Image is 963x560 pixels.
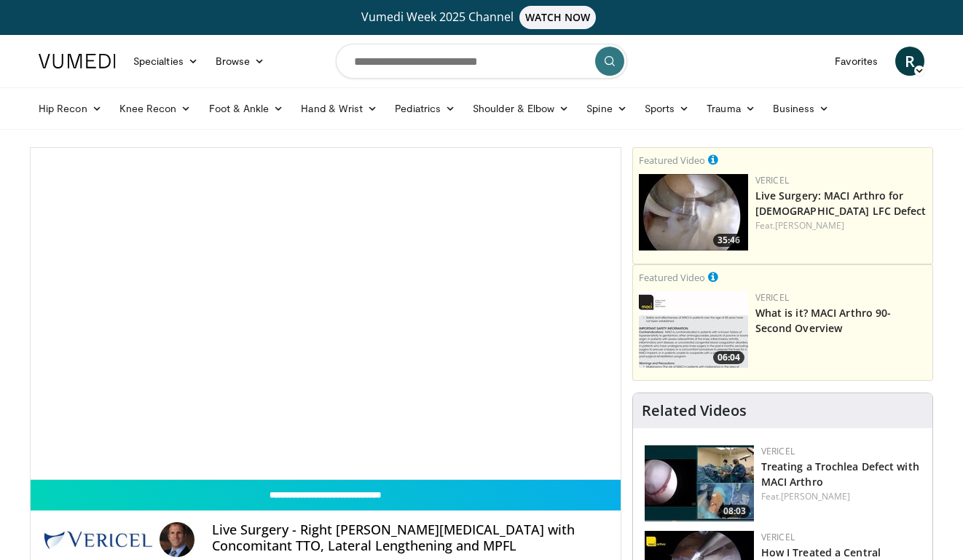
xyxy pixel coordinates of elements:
[764,94,838,123] a: Business
[755,306,892,335] a: What is it? MACI Arthro 90-Second Overview
[42,522,154,557] img: Vericel
[761,490,921,503] div: Feat.
[642,402,747,419] h4: Related Videos
[639,291,748,368] img: aa6cc8ed-3dbf-4b6a-8d82-4a06f68b6688.150x105_q85_crop-smart_upscale.jpg
[781,490,850,502] a: [PERSON_NAME]
[207,47,274,76] a: Browse
[336,44,627,79] input: Search topics, interventions
[761,531,795,543] a: Vericel
[31,148,621,480] video-js: Video Player
[464,94,578,123] a: Shoulder & Elbow
[755,174,789,186] a: Vericel
[761,445,795,457] a: Vericel
[826,47,887,76] a: Favorites
[698,94,764,123] a: Trauma
[30,94,111,123] a: Hip Recon
[755,291,789,304] a: Vericel
[111,94,200,123] a: Knee Recon
[39,54,116,68] img: VuMedi Logo
[645,445,754,521] img: 0de30d39-bfe3-4001-9949-87048a0d8692.150x105_q85_crop-smart_upscale.jpg
[519,6,597,29] span: WATCH NOW
[895,47,924,76] a: R
[292,94,386,123] a: Hand & Wrist
[578,94,635,123] a: Spine
[386,94,464,123] a: Pediatrics
[713,351,744,364] span: 06:04
[713,234,744,247] span: 35:46
[755,219,927,232] div: Feat.
[125,47,207,76] a: Specialties
[639,271,705,284] small: Featured Video
[160,522,194,557] img: Avatar
[200,94,293,123] a: Foot & Ankle
[639,291,748,368] a: 06:04
[636,94,699,123] a: Sports
[761,460,919,489] a: Treating a Trochlea Defect with MACI Arthro
[41,6,922,29] a: Vumedi Week 2025 ChannelWATCH NOW
[775,219,844,232] a: [PERSON_NAME]
[639,174,748,251] img: eb023345-1e2d-4374-a840-ddbc99f8c97c.150x105_q85_crop-smart_upscale.jpg
[212,522,608,553] h4: Live Surgery - Right [PERSON_NAME][MEDICAL_DATA] with Concomitant TTO, Lateral Lengthening and MPFL
[639,154,705,167] small: Featured Video
[639,174,748,251] a: 35:46
[645,445,754,521] a: 08:03
[719,505,750,518] span: 08:03
[755,189,927,218] a: Live Surgery: MACI Arthro for [DEMOGRAPHIC_DATA] LFC Defect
